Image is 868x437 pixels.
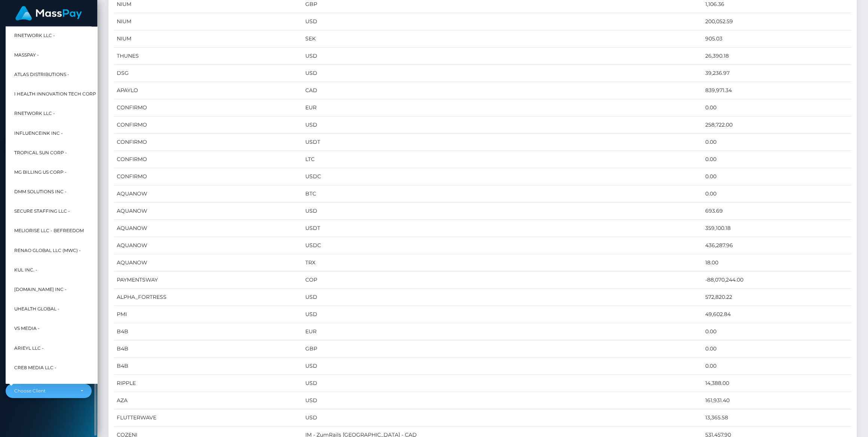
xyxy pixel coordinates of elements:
span: Cre8 Media LLC - [14,363,56,373]
td: USDT [303,220,703,237]
td: PMI [114,306,303,323]
td: 258,722.00 [703,116,851,134]
span: I HEALTH INNOVATION TECH CORP - [14,89,99,99]
td: CONFIRMO [114,99,303,116]
td: USD [303,13,703,30]
td: GBP [303,340,703,358]
span: UHealth Global - [14,304,59,314]
td: APAYLO [114,82,303,99]
td: COP [303,271,703,289]
td: USD [303,203,703,220]
span: Secure Staffing LLC - [14,206,70,216]
td: USD [303,116,703,134]
td: 0.00 [703,358,851,375]
span: VS Media - [14,324,40,333]
td: 0.00 [703,168,851,185]
td: AQUANOW [114,237,303,254]
td: 905.03 [703,30,851,48]
td: B4B [114,323,303,340]
td: 572,820.22 [703,289,851,306]
td: USDT [303,134,703,151]
td: B4B [114,340,303,358]
td: 161,931.40 [703,392,851,409]
td: 18.00 [703,254,851,271]
td: DSG [114,65,303,82]
td: 49,602.84 [703,306,851,323]
td: 693.69 [703,203,851,220]
td: 0.00 [703,99,851,116]
td: NIUM [114,13,303,30]
td: CONFIRMO [114,168,303,185]
span: Renao Global LLC (MWC) - [14,245,81,255]
td: PAYMENTSWAY [114,271,303,289]
td: 0.00 [703,340,851,358]
td: 14,388.00 [703,375,851,392]
td: USDC [303,237,703,254]
td: AQUANOW [114,220,303,237]
img: MassPay Logo [15,6,82,21]
td: USD [303,65,703,82]
td: AQUANOW [114,185,303,203]
td: USD [303,306,703,323]
td: AQUANOW [114,254,303,271]
td: USD [303,289,703,306]
div: Choose Client [14,388,74,394]
span: MG Billing US Corp - [14,167,67,177]
span: Arieyl LLC - [14,343,44,353]
td: 0.00 [703,134,851,151]
td: RIPPLE [114,375,303,392]
td: EUR [303,323,703,340]
span: [DOMAIN_NAME] INC - [14,285,67,294]
td: BTC [303,185,703,203]
td: USD [303,409,703,427]
td: USD [303,48,703,65]
span: Kul Inc. - [14,265,37,275]
span: DMM Solutions Inc - [14,187,67,197]
span: InfluenceInk Inc - [14,128,63,138]
td: EUR [303,99,703,116]
td: ALPHA_FORTRESS [114,289,303,306]
td: 0.00 [703,185,851,203]
td: CONFIRMO [114,134,303,151]
span: Atlas Distributions - [14,70,69,79]
td: USDC [303,168,703,185]
td: 200,052.59 [703,13,851,30]
td: 436,287.96 [703,237,851,254]
td: AZA [114,392,303,409]
td: USD [303,392,703,409]
td: CAD [303,82,703,99]
td: 839,971.34 [703,82,851,99]
td: AQUANOW [114,203,303,220]
td: SEK [303,30,703,48]
td: LTC [303,151,703,168]
td: 13,365.58 [703,409,851,427]
td: 26,390.18 [703,48,851,65]
td: 0.00 [703,323,851,340]
span: MassPay - [14,50,39,60]
td: NIUM [114,30,303,48]
td: CONFIRMO [114,151,303,168]
span: Meliorise LLC - BEfreedom [14,226,84,236]
td: B4B [114,358,303,375]
td: 0.00 [703,151,851,168]
td: 359,100.18 [703,220,851,237]
button: Choose Client [6,384,92,398]
td: CONFIRMO [114,116,303,134]
td: -88,070,244.00 [703,271,851,289]
span: RNetwork LLC - [14,30,55,40]
span: rNetwork LLC - [14,109,55,118]
span: Tropical Sun Corp - [14,148,67,157]
td: THUNES [114,48,303,65]
td: USD [303,358,703,375]
td: USD [303,375,703,392]
td: FLUTTERWAVE [114,409,303,427]
td: TRX [303,254,703,271]
td: 39,236.97 [703,65,851,82]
